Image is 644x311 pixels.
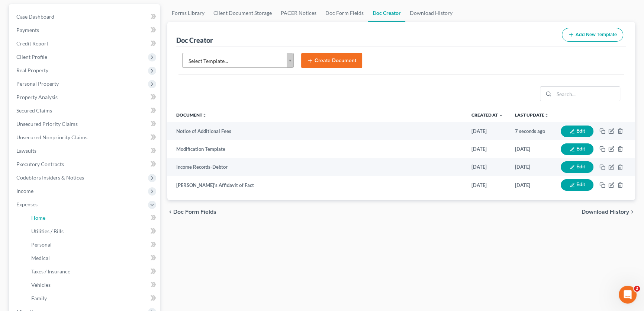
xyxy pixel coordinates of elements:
[561,143,593,155] button: Edit
[16,174,84,181] span: Codebtors Insiders & Notices
[16,121,78,127] span: Unsecured Priority Claims
[276,4,321,22] a: PACER Notices
[16,27,39,33] span: Payments
[16,134,87,140] span: Unsecured Nonpriority Claims
[10,104,160,117] a: Secured Claims
[16,188,33,194] span: Income
[16,201,38,207] span: Expenses
[509,176,555,194] td: [DATE]
[16,94,58,100] span: Property Analysis
[499,113,503,118] i: expand_more
[466,122,509,140] td: [DATE]
[167,176,466,194] td: [PERSON_NAME]'s Affidavit of Fact
[619,286,637,304] iframe: Intercom live chat
[25,278,160,292] a: Vehicles
[10,117,160,131] a: Unsecured Priority Claims
[10,144,160,158] a: Lawsuits
[10,158,160,171] a: Executory Contracts
[189,56,278,66] span: Select Template...
[16,147,36,154] span: Lawsuits
[561,161,593,173] button: Edit
[25,251,160,265] a: Medical
[509,122,555,140] td: 7 seconds ago
[25,225,160,238] a: Utilities / Bills
[31,268,70,274] span: Taxes / Insurance
[31,255,50,261] span: Medical
[176,36,213,45] div: Doc Creator
[466,176,509,194] td: [DATE]
[16,13,54,20] span: Case Dashboard
[167,209,173,215] i: chevron_left
[16,40,48,47] span: Credit Report
[471,112,503,118] a: Created at expand_more
[16,161,64,167] span: Executory Contracts
[167,140,466,158] td: Modification Template
[16,80,59,87] span: Personal Property
[561,126,593,137] button: Edit
[10,23,160,37] a: Payments
[182,53,294,68] a: Select Template...
[629,209,635,215] i: chevron_right
[16,107,52,114] span: Secured Claims
[509,140,555,158] td: [DATE]
[466,140,509,158] td: [DATE]
[25,292,160,305] a: Family
[167,4,209,22] a: Forms Library
[554,87,620,101] input: Search...
[544,113,549,118] i: unfold_more
[167,122,466,140] td: Notice of Additional Fees
[301,53,362,69] button: Create Document
[582,209,635,215] button: Download History chevron_right
[368,4,405,22] a: Doc Creator
[31,282,51,288] span: Vehicles
[167,209,216,215] button: chevron_left Doc Form Fields
[176,112,207,118] a: Documentunfold_more
[167,158,466,176] td: Income Records-Debtor
[582,209,629,215] span: Download History
[10,10,160,23] a: Case Dashboard
[31,241,52,248] span: Personal
[31,295,47,301] span: Family
[405,4,457,22] a: Download History
[25,211,160,225] a: Home
[209,4,276,22] a: Client Document Storage
[561,179,593,191] button: Edit
[16,67,48,73] span: Real Property
[10,37,160,50] a: Credit Report
[634,286,640,292] span: 2
[509,158,555,176] td: [DATE]
[10,91,160,104] a: Property Analysis
[202,113,207,118] i: unfold_more
[16,54,47,60] span: Client Profile
[10,131,160,144] a: Unsecured Nonpriority Claims
[31,215,45,221] span: Home
[173,209,216,215] span: Doc Form Fields
[515,112,549,118] a: Last Updateunfold_more
[321,4,368,22] a: Doc Form Fields
[25,238,160,251] a: Personal
[25,265,160,278] a: Taxes / Insurance
[562,28,623,42] button: Add New Template
[466,158,509,176] td: [DATE]
[31,228,64,234] span: Utilities / Bills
